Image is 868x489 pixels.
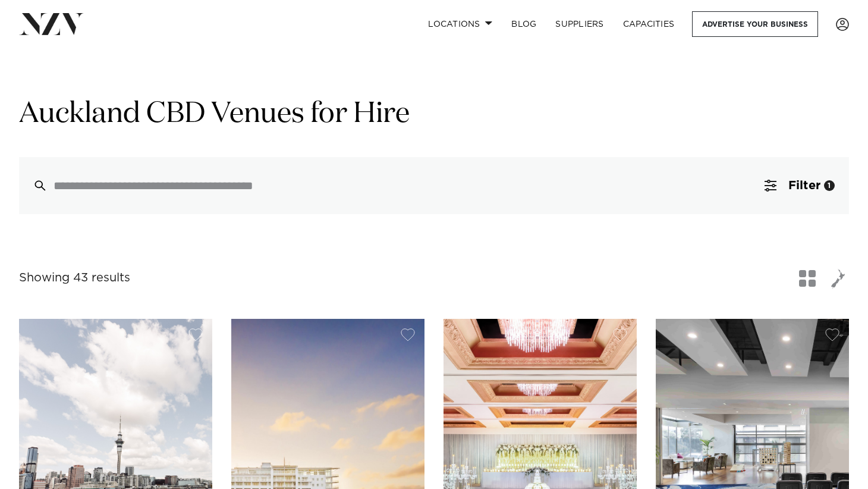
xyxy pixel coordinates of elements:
a: BLOG [502,11,546,37]
img: nzv-logo.png [19,13,84,35]
button: Filter1 [750,157,849,214]
a: Capacities [614,11,684,37]
span: Filter [788,180,820,192]
h1: Auckland CBD Venues for Hire [19,96,849,133]
a: Advertise your business [692,11,818,37]
div: Showing 43 results [19,269,130,287]
a: Locations [419,11,502,37]
div: 1 [824,180,835,191]
a: SUPPLIERS [546,11,613,37]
